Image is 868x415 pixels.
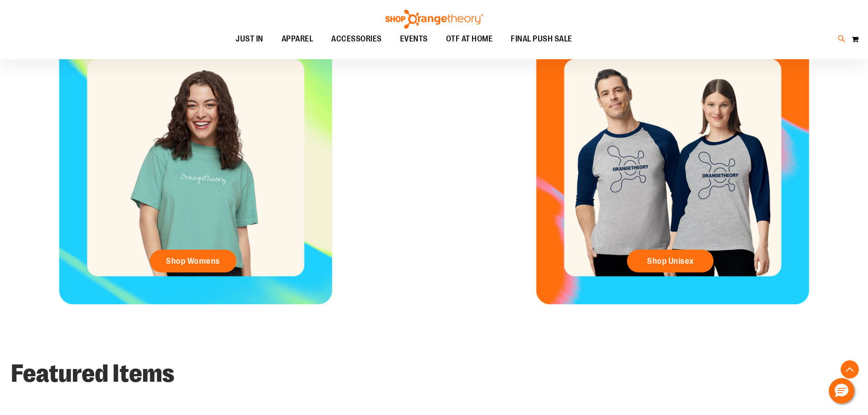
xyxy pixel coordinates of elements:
a: EVENTS [391,29,437,50]
a: FINAL PUSH SALE [502,29,581,50]
span: ACCESSORIES [331,29,382,49]
span: APPAREL [282,29,313,49]
span: JUST IN [236,29,263,49]
span: OTF AT HOME [446,29,493,49]
a: APPAREL [272,29,323,50]
span: Shop Unisex [647,256,694,266]
a: Shop Womens [150,250,236,272]
a: JUST IN [226,29,272,50]
a: OTF AT HOME [437,29,502,50]
span: FINAL PUSH SALE [511,29,572,49]
button: Back To Top [841,360,859,379]
img: Shop Orangetheory [384,10,484,29]
span: Shop Womens [166,256,220,266]
button: Hello, have a question? Let’s chat. [829,378,854,404]
strong: Featured Items [11,359,175,388]
span: EVENTS [400,29,428,49]
a: ACCESSORIES [322,29,391,50]
a: Shop Unisex [627,250,714,272]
